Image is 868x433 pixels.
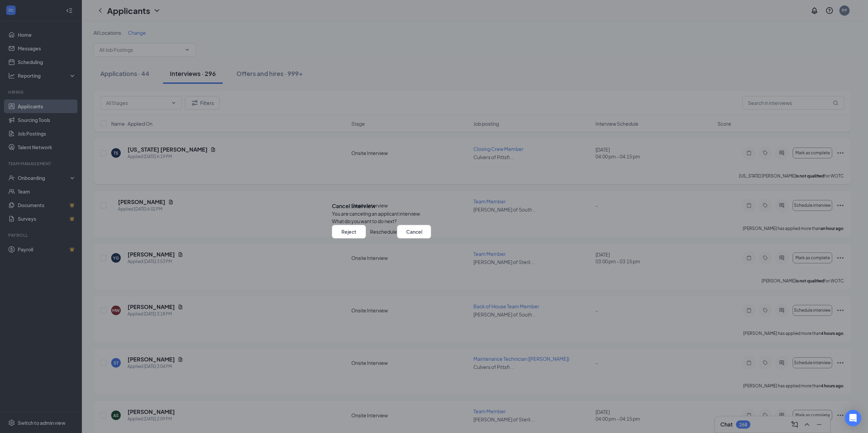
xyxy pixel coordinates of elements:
[332,225,366,238] button: Reject
[332,210,536,217] div: You are canceling an applicant interview.
[332,202,376,210] h3: Cancel Interview
[332,217,536,225] div: What do you want to do next?
[370,225,397,238] button: Reschedule
[845,410,861,426] div: Open Intercom Messenger
[397,225,431,238] button: Cancel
